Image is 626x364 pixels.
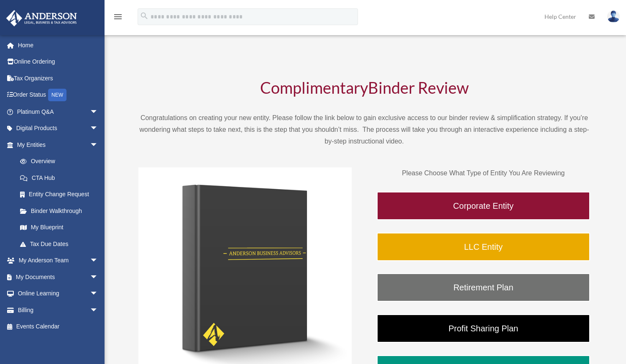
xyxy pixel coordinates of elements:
a: Billingarrow_drop_down [6,302,111,318]
a: Tax Organizers [6,70,111,87]
span: arrow_drop_down [90,120,107,137]
a: Home [6,37,111,54]
a: Corporate Entity [377,192,590,220]
a: My Anderson Teamarrow_drop_down [6,252,111,269]
a: My Documentsarrow_drop_down [6,269,111,285]
a: Profit Sharing Plan [377,314,590,343]
a: Platinum Q&Aarrow_drop_down [6,103,111,120]
span: Complimentary [260,78,368,97]
a: Binder Walkthrough [12,203,107,219]
p: Congratulations on creating your new entity. Please follow the link below to gain exclusive acces... [138,112,590,147]
span: arrow_drop_down [90,302,107,319]
img: User Pic [607,10,620,23]
div: NEW [48,89,66,101]
span: Binder Review [368,78,469,97]
p: Please Choose What Type of Entity You Are Reviewing [377,167,590,179]
img: Anderson Advisors Platinum Portal [4,10,79,26]
a: Online Learningarrow_drop_down [6,285,111,302]
a: Order StatusNEW [6,87,111,104]
a: Overview [12,153,111,170]
a: Online Ordering [6,54,111,70]
span: arrow_drop_down [90,136,107,154]
span: arrow_drop_down [90,285,107,302]
a: menu [113,15,123,22]
a: Tax Due Dates [12,236,111,252]
a: My Entitiesarrow_drop_down [6,136,111,153]
a: CTA Hub [12,169,111,186]
a: Digital Productsarrow_drop_down [6,120,111,137]
a: Entity Change Request [12,186,111,203]
span: arrow_drop_down [90,252,107,269]
i: search [140,11,149,21]
a: Retirement Plan [377,273,590,302]
span: arrow_drop_down [90,103,107,120]
span: arrow_drop_down [90,269,107,286]
i: menu [113,12,123,22]
a: Events Calendar [6,318,111,335]
a: My Blueprint [12,219,111,236]
a: LLC Entity [377,233,590,261]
